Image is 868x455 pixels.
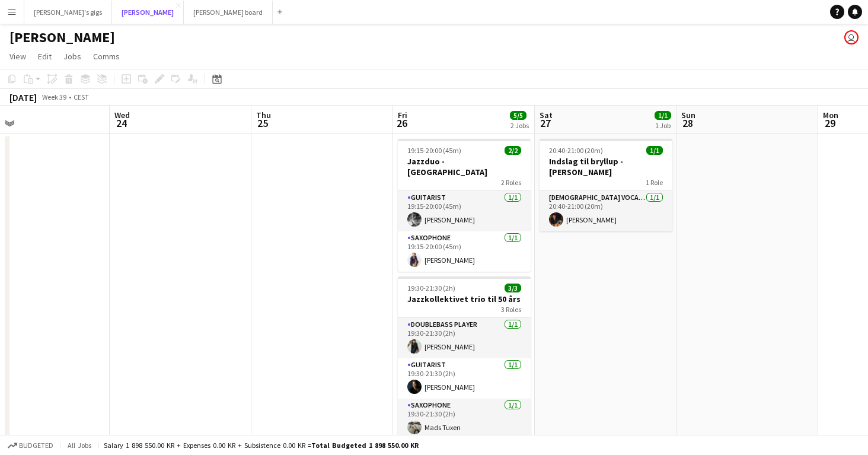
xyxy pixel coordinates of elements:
[63,51,81,62] span: Jobs
[505,146,521,155] span: 2/2
[5,49,31,64] a: View
[538,116,553,130] span: 27
[540,139,672,231] app-job-card: 20:40-21:00 (20m)1/1Indslag til bryllup - [PERSON_NAME]1 Role[DEMOGRAPHIC_DATA] Vocal + Guitar1/1...
[256,110,271,120] span: Thu
[505,284,521,292] span: 3/3
[646,178,663,187] span: 1 Role
[113,116,130,130] span: 24
[88,49,125,64] a: Comms
[59,49,86,64] a: Jobs
[114,110,130,120] span: Wed
[38,51,52,62] span: Edit
[501,305,521,314] span: 3 Roles
[104,441,419,450] div: Salary 1 898 550.00 KR + Expenses 0.00 KR + Subsistence 0.00 KR =
[681,110,695,120] span: Sun
[398,110,407,120] span: Fri
[540,191,672,231] app-card-role: [DEMOGRAPHIC_DATA] Vocal + Guitar1/120:40-21:00 (20m)[PERSON_NAME]
[398,191,531,231] app-card-role: Guitarist1/119:15-20:00 (45m)[PERSON_NAME]
[398,358,531,399] app-card-role: Guitarist1/119:30-21:30 (2h)[PERSON_NAME]
[311,441,419,450] span: Total Budgeted 1 898 550.00 KR
[646,146,663,155] span: 1/1
[398,294,531,304] h3: Jazzkollektivet trio til 50 års
[398,231,531,272] app-card-role: Saxophone1/119:15-20:00 (45m)[PERSON_NAME]
[396,116,407,130] span: 26
[19,441,53,450] span: Budgeted
[39,93,69,101] span: Week 39
[510,121,529,130] div: 2 Jobs
[398,276,531,439] app-job-card: 19:30-21:30 (2h)3/3Jazzkollektivet trio til 50 års3 RolesDoublebass Player1/119:30-21:30 (2h)[PER...
[407,146,461,155] span: 19:15-20:00 (45m)
[407,284,455,292] span: 19:30-21:30 (2h)
[184,1,273,24] button: [PERSON_NAME] board
[254,116,271,130] span: 25
[655,111,671,120] span: 1/1
[65,441,94,450] span: All jobs
[9,91,37,103] div: [DATE]
[679,116,695,130] span: 28
[398,139,531,272] app-job-card: 19:15-20:00 (45m)2/2Jazzduo - [GEOGRAPHIC_DATA]2 RolesGuitarist1/119:15-20:00 (45m)[PERSON_NAME]S...
[24,1,112,24] button: [PERSON_NAME]'s gigs
[398,156,531,177] h3: Jazzduo - [GEOGRAPHIC_DATA]
[510,111,526,120] span: 5/5
[398,318,531,358] app-card-role: Doublebass Player1/119:30-21:30 (2h)[PERSON_NAME]
[112,1,184,24] button: [PERSON_NAME]
[74,93,89,101] div: CEST
[93,51,120,62] span: Comms
[844,30,859,44] app-user-avatar: Asger Søgaard Hajslund
[655,121,671,130] div: 1 Job
[9,28,115,46] h1: [PERSON_NAME]
[501,178,521,187] span: 2 Roles
[398,399,531,439] app-card-role: Saxophone1/119:30-21:30 (2h)Mads Tuxen
[540,110,553,120] span: Sat
[9,51,26,62] span: View
[823,110,838,120] span: Mon
[549,146,603,155] span: 20:40-21:00 (20m)
[33,49,56,64] a: Edit
[540,156,672,177] h3: Indslag til bryllup - [PERSON_NAME]
[6,439,55,452] button: Budgeted
[821,116,838,130] span: 29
